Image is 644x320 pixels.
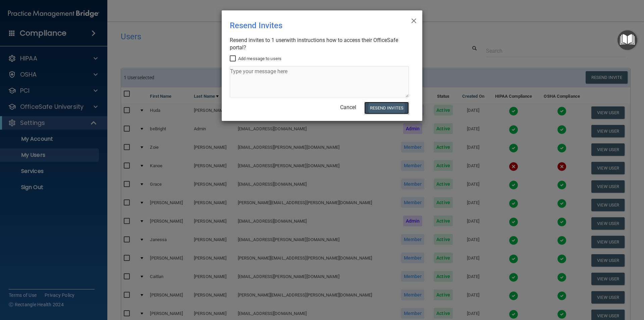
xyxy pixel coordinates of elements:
button: Open Resource Center [618,30,637,50]
button: Resend Invites [364,102,409,114]
div: Resend Invites [230,16,387,35]
span: × [411,13,417,27]
a: Cancel [340,104,356,110]
div: Resend invites to 1 user with instructions how to access their OfficeSafe portal? [230,37,409,51]
input: Add message to users [230,56,237,61]
label: Add message to users [230,55,281,63]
